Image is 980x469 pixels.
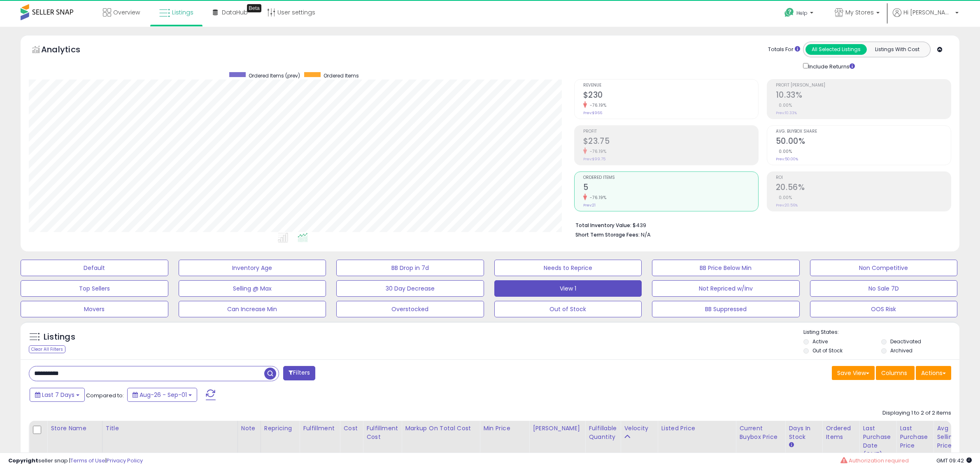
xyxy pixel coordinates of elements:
[587,195,607,201] small: -76.19%
[324,72,359,79] span: Ordered Items
[336,280,484,297] button: 30 Day Decrease
[107,457,143,464] a: Privacy Policy
[405,424,476,433] div: Markup on Total Cost
[890,347,912,354] label: Archived
[826,424,856,441] div: Ordered Items
[21,260,168,276] button: Default
[303,424,336,433] div: Fulfillment
[575,222,631,229] b: Total Inventory Value:
[768,46,800,54] div: Totals For
[812,347,843,354] label: Out of Stock
[797,61,865,71] div: Include Returns
[179,260,326,276] button: Inventory Age
[179,280,326,297] button: Selling @ Max
[247,4,261,12] div: Tooltip anchor
[172,8,193,16] span: Listings
[366,424,398,441] div: Fulfillment Cost
[845,8,874,16] span: My Stores
[583,157,605,162] small: Prev: $99.75
[29,345,65,353] div: Clear All Filters
[776,195,792,201] small: 0.00%
[776,203,798,208] small: Prev: 20.56%
[30,388,85,402] button: Last 7 Days
[900,424,930,450] div: Last Purchase Price
[140,391,187,399] span: Aug-26 - Sep-01
[661,424,732,433] div: Listed Price
[776,148,792,155] small: 0.00%
[583,203,596,208] small: Prev: 21
[893,8,959,27] a: Hi [PERSON_NAME]
[789,424,819,441] div: Days In Stock
[241,424,257,433] div: Note
[882,409,951,417] div: Displaying 1 to 2 of 2 items
[41,44,96,57] h5: Analytics
[179,301,326,317] button: Can Increase Min
[494,260,642,276] button: Needs to Reprice
[810,280,958,297] button: No Sale 7D
[494,301,642,317] button: Out of Stock
[652,280,800,297] button: Not Repriced w/Inv
[583,90,758,101] h2: $230
[805,44,867,55] button: All Selected Listings
[494,280,642,297] button: View 1
[652,260,800,276] button: BB Price Below Min
[587,102,607,108] small: -76.19%
[70,457,105,464] a: Terms of Use
[42,391,74,399] span: Last 7 Days
[51,424,99,433] div: Store Name
[776,136,951,148] h2: 50.00%
[86,392,124,399] span: Compared to:
[937,424,967,450] div: Avg Selling Price
[789,441,794,449] small: Days In Stock.
[881,369,907,377] span: Columns
[624,424,654,433] div: Velocity
[803,328,959,336] p: Listing States:
[776,183,951,194] h2: 20.56%
[249,72,300,79] span: Ordered Items (prev)
[8,457,38,464] strong: Copyright
[776,157,798,162] small: Prev: 50.00%
[916,366,951,380] button: Actions
[21,280,168,297] button: Top Sellers
[533,424,582,433] div: [PERSON_NAME]
[810,260,958,276] button: Non Competitive
[587,148,607,155] small: -76.19%
[812,338,828,345] label: Active
[739,424,782,441] div: Current Buybox Price
[832,366,875,380] button: Save View
[641,231,651,239] span: N/A
[8,457,143,465] div: seller snap | |
[810,301,958,317] button: OOS Risk
[776,102,792,108] small: 0.00%
[264,424,296,433] div: Repricing
[113,8,140,16] span: Overview
[402,421,480,462] th: The percentage added to the cost of goods (COGS) that forms the calculator for Min & Max prices.
[936,457,972,464] span: 2025-09-10 09:42 GMT
[863,424,893,459] div: Last Purchase Date (GMT)
[483,424,526,433] div: Min Price
[776,110,797,115] small: Prev: 10.33%
[776,129,951,134] span: Avg. Buybox Share
[778,1,822,27] a: Help
[283,366,315,380] button: Filters
[784,7,794,18] i: Get Help
[21,301,168,317] button: Movers
[575,220,945,230] li: $439
[583,136,758,148] h2: $23.75
[652,301,800,317] button: BB Suppressed
[876,366,915,380] button: Columns
[583,83,758,88] span: Revenue
[106,424,234,433] div: Title
[583,176,758,180] span: Ordered Items
[222,8,248,16] span: DataHub
[336,301,484,317] button: Overstocked
[776,83,951,88] span: Profit [PERSON_NAME]
[890,338,921,345] label: Deactivated
[583,110,602,115] small: Prev: $966
[589,424,617,441] div: Fulfillable Quantity
[776,90,951,101] h2: 10.33%
[866,44,928,55] button: Listings With Cost
[776,176,951,180] span: ROI
[44,331,75,343] h5: Listings
[575,231,640,238] b: Short Term Storage Fees:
